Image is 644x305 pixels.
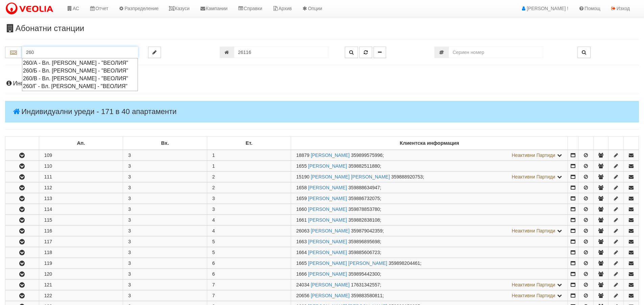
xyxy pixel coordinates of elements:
td: ; [291,215,568,225]
span: Партида № [296,293,309,298]
b: Вх. [161,140,169,146]
td: Вх.: No sort applied, sorting is disabled [123,137,207,150]
span: 359883580811 [351,293,382,298]
td: 121 [39,280,123,290]
a: [PERSON_NAME] [311,282,350,287]
span: Неактивни Партиди [512,282,555,287]
span: 359882511880 [348,163,380,169]
td: ; [291,269,568,279]
img: VeoliaLogo.png [5,2,56,16]
td: 114 [39,204,123,215]
span: 6 [212,260,215,266]
a: [PERSON_NAME] [308,239,347,244]
td: 3 [123,204,207,215]
span: Неактивни Партиди [512,152,555,158]
td: 112 [39,183,123,193]
td: ; [291,183,568,193]
td: ; [291,280,568,290]
span: Партида № [296,228,309,233]
a: [PERSON_NAME] [311,152,350,158]
a: [PERSON_NAME] [308,217,347,223]
td: 119 [39,258,123,269]
b: Ет. [246,140,253,146]
div: 260/В - Вл. [PERSON_NAME] - "ВЕОЛИЯ" [23,75,137,82]
span: 4 [212,228,215,233]
td: 109 [39,150,123,161]
td: 3 [123,237,207,247]
td: : No sort applied, sorting is disabled [624,137,639,150]
td: ; [291,161,568,171]
span: 7 [212,282,215,287]
td: 111 [39,172,123,182]
td: 120 [39,269,123,279]
a: [PERSON_NAME] [PERSON_NAME] [308,260,387,266]
a: [PERSON_NAME] [311,228,350,233]
span: 5 [212,250,215,255]
input: Партида № [234,47,329,58]
span: Неактивни Партиди [512,228,555,233]
b: Ап. [77,140,85,146]
span: Партида № [296,174,309,179]
span: 3 [212,206,215,212]
span: 359899575996 [351,152,382,158]
h4: Индивидуални уреди - 171 в 40 апартаменти [5,101,639,122]
td: ; [291,237,568,247]
td: 3 [123,258,207,269]
td: 3 [123,290,207,301]
td: ; [291,204,568,215]
td: ; [291,172,568,182]
td: : No sort applied, sorting is disabled [5,137,39,150]
span: 359896895698 [348,239,380,244]
h3: Абонатни станции [5,24,639,33]
input: Абонатна станция [22,47,138,58]
td: 118 [39,247,123,258]
span: 2 [212,185,215,190]
td: ; [291,290,568,301]
span: 7 [212,293,215,298]
a: [PERSON_NAME] [308,206,347,212]
td: 3 [123,226,207,236]
td: 3 [123,269,207,279]
a: [PERSON_NAME] [308,250,347,255]
td: 3 [123,150,207,161]
span: Партида № [296,239,307,244]
span: 1 [212,163,215,169]
td: 3 [123,172,207,182]
td: 115 [39,215,123,225]
a: [PERSON_NAME] [308,185,347,190]
td: 3 [123,215,207,225]
div: 260/Б - Вл. [PERSON_NAME] - "ВЕОЛИЯ" [23,67,137,75]
span: Партида № [296,260,307,266]
td: 122 [39,290,123,301]
span: 17631342557 [351,282,380,287]
span: 359895442300 [348,271,380,277]
td: 113 [39,193,123,204]
td: 110 [39,161,123,171]
td: ; [291,150,568,161]
td: ; [291,226,568,236]
span: 359888634947 [348,185,380,190]
span: Неактивни Партиди [512,174,555,179]
h4: Информация [5,80,639,87]
span: Партида № [296,163,307,169]
span: Партида № [296,217,307,223]
td: 116 [39,226,123,236]
span: 359888920753 [391,174,423,179]
span: 5 [212,239,215,244]
a: [PERSON_NAME] [308,196,347,201]
td: ; [291,247,568,258]
span: 359898204461 [388,260,420,266]
td: 3 [123,193,207,204]
a: [PERSON_NAME] [308,271,347,277]
td: 3 [123,161,207,171]
span: Партида № [296,152,309,158]
td: Клиентска информация: No sort applied, sorting is disabled [291,137,568,150]
span: 359882838108 [348,217,380,223]
span: 359878853780 [348,206,380,212]
span: Партида № [296,206,307,212]
b: Клиентска информация [400,140,459,146]
td: 3 [123,183,207,193]
span: 1 [212,152,215,158]
a: [PERSON_NAME] [311,293,350,298]
div: 260/А - Вл. [PERSON_NAME] - "ВЕОЛИЯ" [23,59,137,67]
